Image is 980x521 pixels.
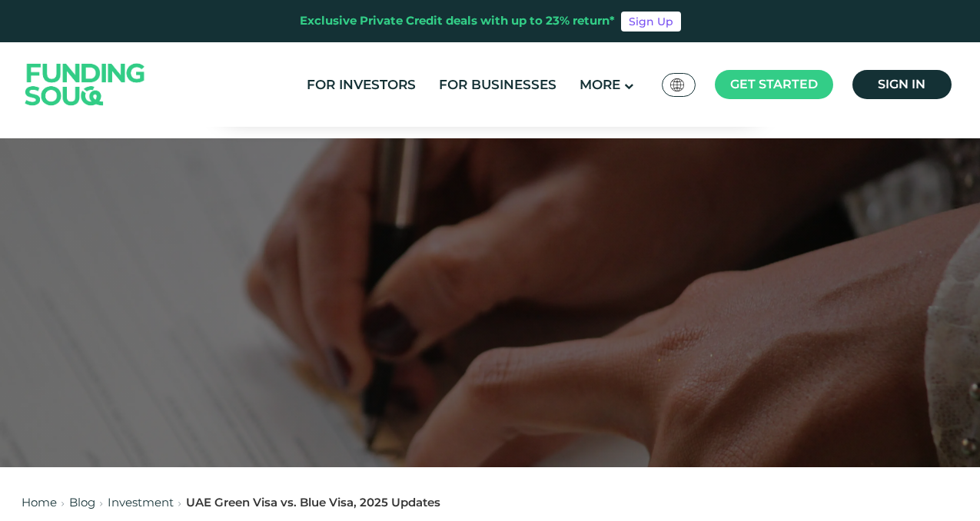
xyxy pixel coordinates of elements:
[69,495,95,509] a: Blog
[108,495,174,509] a: Investment
[878,77,925,91] span: Sign in
[852,70,952,99] a: Sign in
[580,77,620,92] span: More
[670,78,684,91] img: SA Flag
[435,72,560,98] a: For Businesses
[10,45,161,123] img: Logo
[186,494,440,512] div: UAE Green Visa vs. Blue Visa, 2025 Updates
[621,12,681,32] a: Sign Up
[300,12,615,30] div: Exclusive Private Credit deals with up to 23% return*
[730,77,818,91] span: Get started
[22,495,57,509] a: Home
[303,72,420,98] a: For Investors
